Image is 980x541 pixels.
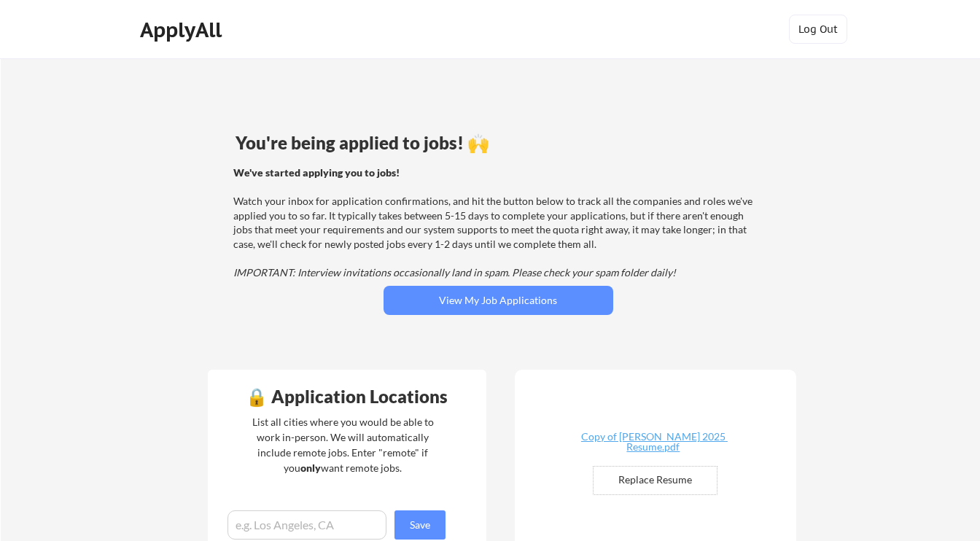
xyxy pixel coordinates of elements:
[394,510,446,540] button: Save
[300,462,321,474] strong: only
[233,266,676,279] em: IMPORTANT: Interview invitations occasionally land in spam. Please check your spam folder daily!
[567,432,740,454] a: Copy of [PERSON_NAME] 2025 Resume.pdf
[567,432,740,452] div: Copy of [PERSON_NAME] 2025 Resume.pdf
[227,510,386,540] input: e.g. Los Angeles, CA
[140,17,226,42] div: ApplyAll
[233,166,400,179] strong: We've started applying you to jobs!
[236,134,761,152] div: You're being applied to jobs! 🙌
[233,166,759,280] div: Watch your inbox for application confirmations, and hit the button below to track all the compani...
[384,286,613,315] button: View My Job Applications
[211,388,483,405] div: 🔒 Application Locations
[789,15,847,44] button: Log Out
[243,414,443,475] div: List all cities where you would be able to work in-person. We will automatically include remote j...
